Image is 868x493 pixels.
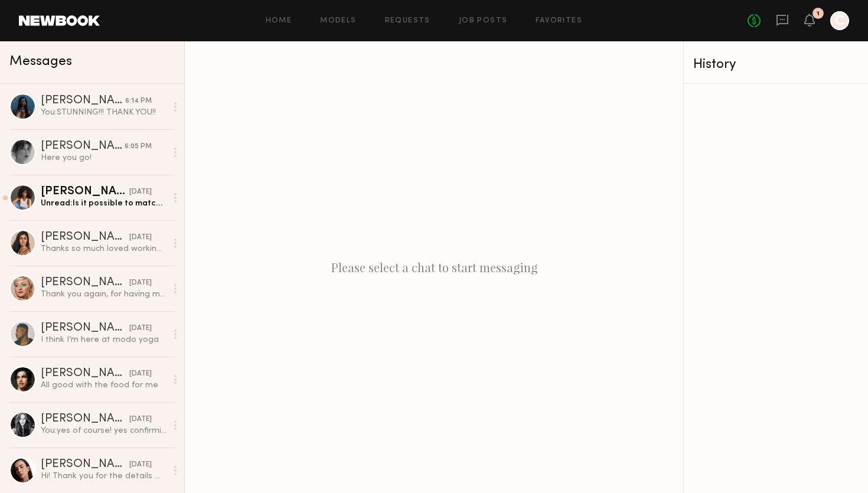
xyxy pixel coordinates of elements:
div: Unread: Is it possible to match the last rate of $1000, considering unlimited usage? Thank you fo... [41,198,167,209]
a: Requests [385,17,430,25]
div: Please select a chat to start messaging [185,41,683,493]
div: Thank you again, for having me - I can not wait to see photos! 😊 [41,289,167,300]
div: [PERSON_NAME] [41,231,129,243]
div: [PERSON_NAME] [41,459,129,471]
div: [PERSON_NAME] [41,277,129,289]
div: [DATE] [129,232,152,243]
div: You: yes of course! yes confirming you're call time is 9am [41,425,167,436]
div: [PERSON_NAME] [41,95,125,107]
div: [DATE] [129,187,152,198]
a: Models [320,17,356,25]
div: 6:05 PM [125,141,152,152]
div: All good with the food for me [41,380,167,391]
a: Home [266,17,292,25]
div: You: STUNNING!!! THANK YOU!! [41,107,167,118]
a: Favorites [536,17,582,25]
div: [PERSON_NAME] [41,186,129,198]
div: [DATE] [129,368,152,380]
div: [DATE] [129,459,152,471]
div: Here you go! [41,152,167,164]
a: Job Posts [459,17,508,25]
div: [PERSON_NAME] [41,141,125,152]
div: [PERSON_NAME] [41,368,129,380]
div: [PERSON_NAME] [41,413,129,425]
div: 1 [817,11,820,17]
div: Hi! Thank you for the details ✨ Got it If there’s 2% lactose-free milk, that would be perfect. Th... [41,471,167,482]
div: 6:14 PM [125,96,152,107]
div: [DATE] [129,323,152,334]
div: History [693,58,859,71]
div: [PERSON_NAME] [41,322,129,334]
div: Thanks so much loved working with you all :) [41,243,167,254]
div: [DATE] [129,414,152,425]
div: [DATE] [129,277,152,289]
span: Messages [9,55,72,68]
a: C [830,11,849,30]
div: I think I’m here at modo yoga [41,334,167,345]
